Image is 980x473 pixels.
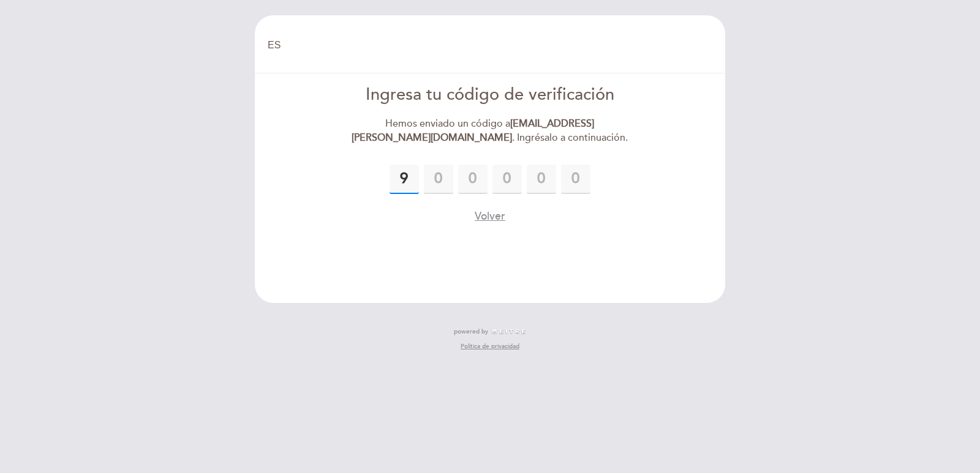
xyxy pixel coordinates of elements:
[458,165,488,194] input: 0
[492,165,522,194] input: 0
[350,117,631,145] div: Hemos enviado un código a . Ingrésalo a continuación.
[475,209,505,224] button: Volver
[424,165,453,194] input: 0
[491,329,526,335] img: MEITRE
[390,165,419,194] input: 0
[561,165,590,194] input: 0
[454,327,488,336] span: powered by
[454,327,526,336] a: powered by
[350,83,631,107] div: Ingresa tu código de verificación
[527,165,556,194] input: 0
[461,342,519,351] a: Política de privacidad
[352,117,594,144] strong: [EMAIL_ADDRESS][PERSON_NAME][DOMAIN_NAME]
